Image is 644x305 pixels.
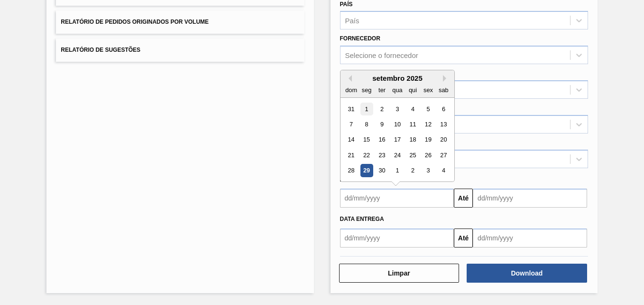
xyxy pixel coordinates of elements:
[56,38,304,62] button: Relatório de Sugestões
[340,189,454,208] input: dd/mm/yyyy
[467,264,587,283] button: Download
[375,149,388,162] div: Choose terça-feira, 23 de setembro de 2025
[422,103,434,115] div: Choose sexta-feira, 5 de setembro de 2025
[340,229,454,248] input: dd/mm/yyyy
[443,75,450,82] button: Next Month
[406,149,419,162] div: Choose quinta-feira, 25 de setembro de 2025
[340,35,380,42] label: Fornecedor
[437,118,450,131] div: Choose sábado, 13 de setembro de 2025
[406,133,419,146] div: Choose quinta-feira, 18 de setembro de 2025
[375,103,388,115] div: Choose terça-feira, 2 de setembro de 2025
[375,133,388,146] div: Choose terça-feira, 16 de setembro de 2025
[422,84,434,96] div: sex
[360,84,373,96] div: seg
[473,229,587,248] input: dd/mm/yyyy
[345,133,358,146] div: Choose domingo, 14 de setembro de 2025
[360,164,373,177] div: Choose segunda-feira, 29 de setembro de 2025
[360,149,373,162] div: Choose segunda-feira, 22 de setembro de 2025
[340,216,384,222] span: Data entrega
[406,164,419,177] div: Choose quinta-feira, 2 de outubro de 2025
[406,118,419,131] div: Choose quinta-feira, 11 de setembro de 2025
[345,118,358,131] div: Choose domingo, 7 de setembro de 2025
[406,84,419,96] div: qui
[437,103,450,115] div: Choose sábado, 6 de setembro de 2025
[422,149,434,162] div: Choose sexta-feira, 26 de setembro de 2025
[360,133,373,146] div: Choose segunda-feira, 15 de setembro de 2025
[454,229,473,248] button: Até
[391,164,404,177] div: Choose quarta-feira, 1 de outubro de 2025
[340,74,454,82] div: setembro 2025
[339,264,460,283] button: Limpar
[345,51,418,59] div: Selecione o fornecedor
[391,84,404,96] div: qua
[345,75,352,82] button: Previous Month
[345,17,359,25] div: País
[454,189,473,208] button: Até
[406,103,419,115] div: Choose quinta-feira, 4 de setembro de 2025
[437,133,450,146] div: Choose sábado, 20 de setembro de 2025
[437,84,450,96] div: sab
[391,133,404,146] div: Choose quarta-feira, 17 de setembro de 2025
[345,149,358,162] div: Choose domingo, 21 de setembro de 2025
[340,1,353,8] label: País
[391,118,404,131] div: Choose quarta-feira, 10 de setembro de 2025
[437,164,450,177] div: Choose sábado, 4 de outubro de 2025
[375,164,388,177] div: Choose terça-feira, 30 de setembro de 2025
[61,19,209,25] span: Relatório de Pedidos Originados por Volume
[375,118,388,131] div: Choose terça-feira, 9 de setembro de 2025
[375,84,388,96] div: ter
[422,164,434,177] div: Choose sexta-feira, 3 de outubro de 2025
[61,47,140,53] span: Relatório de Sugestões
[473,189,587,208] input: dd/mm/yyyy
[437,149,450,162] div: Choose sábado, 27 de setembro de 2025
[56,10,304,34] button: Relatório de Pedidos Originados por Volume
[343,101,451,178] div: month 2025-09
[360,103,373,115] div: Choose segunda-feira, 1 de setembro de 2025
[391,149,404,162] div: Choose quarta-feira, 24 de setembro de 2025
[360,118,373,131] div: Choose segunda-feira, 8 de setembro de 2025
[391,103,404,115] div: Choose quarta-feira, 3 de setembro de 2025
[422,118,434,131] div: Choose sexta-feira, 12 de setembro de 2025
[345,103,358,115] div: Choose domingo, 31 de agosto de 2025
[345,84,358,96] div: dom
[345,164,358,177] div: Choose domingo, 28 de setembro de 2025
[422,133,434,146] div: Choose sexta-feira, 19 de setembro de 2025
